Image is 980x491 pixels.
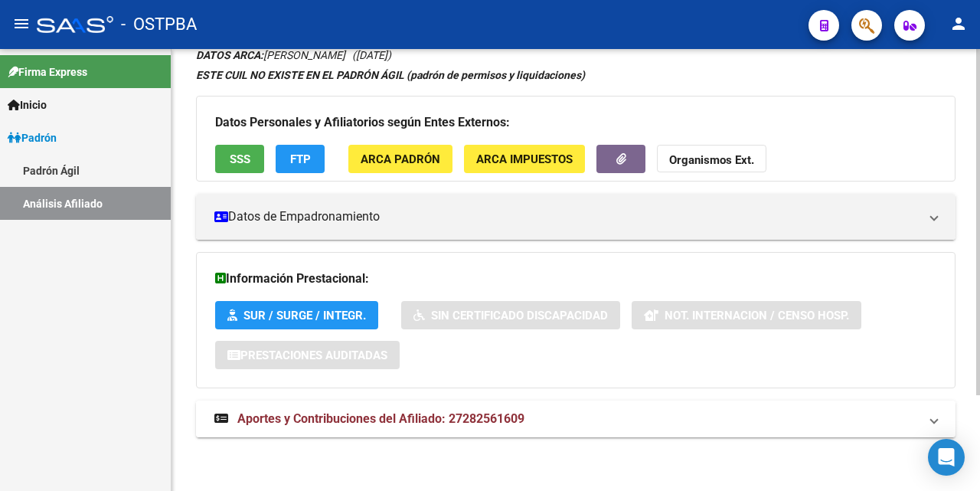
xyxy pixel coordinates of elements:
button: ARCA Impuestos [464,145,585,173]
span: Not. Internacion / Censo Hosp. [665,309,849,322]
button: Organismos Ext. [657,145,766,173]
span: SSS [230,152,250,166]
h3: Datos Personales y Afiliatorios según Entes Externos: [215,112,936,133]
span: Inicio [8,97,47,113]
span: Firma Express [8,64,87,80]
button: Not. Internacion / Censo Hosp. [632,301,861,329]
strong: Organismos Ext. [669,153,754,167]
div: Open Intercom Messenger [928,439,965,476]
span: Padrón [8,129,57,146]
button: Sin Certificado Discapacidad [401,301,620,329]
button: ARCA Padrón [348,145,452,173]
span: - OSTPBA [121,8,197,41]
span: [PERSON_NAME] [196,49,345,61]
mat-panel-title: Datos de Empadronamiento [214,208,919,225]
button: FTP [276,145,325,173]
button: Prestaciones Auditadas [215,341,400,369]
span: FTP [290,152,311,166]
span: ARCA Padrón [361,152,440,166]
span: Aportes y Contribuciones del Afiliado: 27282561609 [237,411,524,426]
span: ([DATE]) [352,49,391,61]
strong: ESTE CUIL NO EXISTE EN EL PADRÓN ÁGIL (padrón de permisos y liquidaciones) [196,69,585,81]
mat-icon: person [949,15,968,33]
button: SSS [215,145,264,173]
strong: DATOS ARCA: [196,49,263,61]
mat-icon: menu [12,15,31,33]
span: Sin Certificado Discapacidad [431,309,608,322]
mat-expansion-panel-header: Datos de Empadronamiento [196,194,955,240]
span: SUR / SURGE / INTEGR. [243,309,366,322]
button: SUR / SURGE / INTEGR. [215,301,378,329]
mat-expansion-panel-header: Aportes y Contribuciones del Afiliado: 27282561609 [196,401,955,437]
h3: Información Prestacional: [215,268,936,290]
span: ARCA Impuestos [476,152,573,166]
span: Prestaciones Auditadas [240,349,387,362]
